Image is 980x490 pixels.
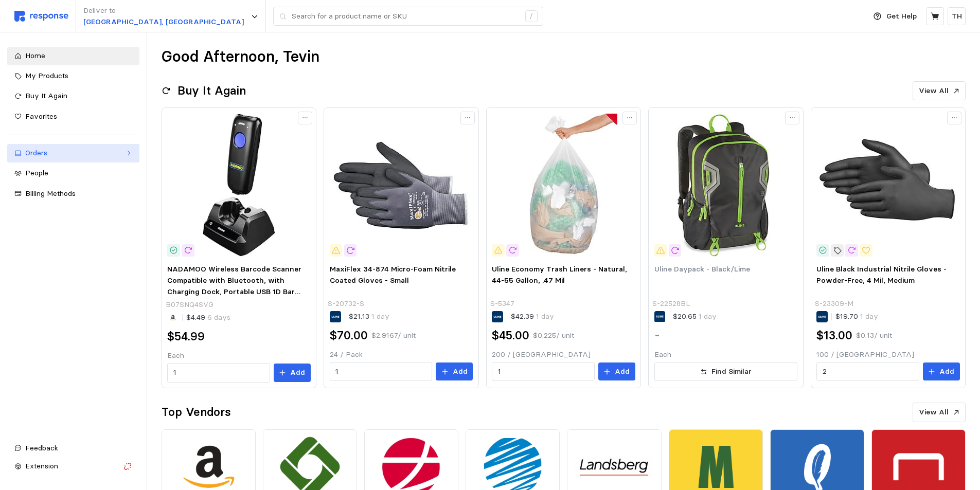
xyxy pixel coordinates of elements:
[654,362,797,382] button: Find Similar
[823,362,913,381] input: Qty
[83,5,244,16] p: Deliver to
[815,298,853,310] p: S-23309-M
[330,264,456,285] span: MaxiFlex 34-874 Micro-Foam Nitrile Coated Gloves - Small
[349,311,389,322] p: $21.13
[948,7,966,25] button: TH
[25,168,48,177] span: People
[436,362,473,381] button: Add
[453,366,468,377] p: Add
[598,362,635,381] button: Add
[14,11,68,22] img: svg%3e
[923,362,960,381] button: Add
[167,114,310,257] img: 61R8X2SrKIL.__AC_SX300_SY300_QL70_FMwebp_.jpg
[952,11,962,22] p: TH
[652,298,690,310] p: S-22528BL
[167,329,205,344] h2: $54.99
[858,312,878,321] span: 1 day
[856,330,892,341] p: $0.13 / unit
[835,311,878,322] p: $19.70
[25,189,76,198] span: Billing Methods
[615,366,630,377] p: Add
[654,349,797,360] p: Each
[492,328,529,343] h2: $45.00
[369,312,389,321] span: 1 day
[7,67,139,85] a: My Products
[7,47,139,65] a: Home
[498,362,589,381] input: Qty
[7,439,139,458] button: Feedback
[274,364,311,382] button: Add
[330,114,473,257] img: S-20732-S
[886,11,917,22] p: Get Help
[25,148,121,159] div: Orders
[7,144,139,162] a: Orders
[492,349,635,360] p: 200 / [GEOGRAPHIC_DATA]
[25,91,67,100] span: Buy It Again
[186,312,230,323] p: $4.49
[25,51,45,60] span: Home
[290,367,305,378] p: Add
[7,87,139,105] a: Buy It Again
[525,10,538,23] div: /
[490,298,514,310] p: S-5347
[166,299,213,311] p: B07SNQ4SVG
[25,461,58,470] span: Extension
[292,7,520,26] input: Search for a product name or SKU
[919,407,949,418] p: View All
[25,443,58,452] span: Feedback
[25,71,68,80] span: My Products
[816,264,947,285] span: Uline Black Industrial Nitrile Gloves - Powder-Free, 4 Mil, Medium
[816,114,959,257] img: S-23309-M
[711,366,752,377] p: Find Similar
[939,366,954,377] p: Add
[7,457,139,476] button: Extension
[654,264,750,274] span: Uline Daypack - Black/Lime
[83,16,244,28] p: [GEOGRAPHIC_DATA], [GEOGRAPHIC_DATA]
[177,83,246,99] h2: Buy It Again
[25,112,57,121] span: Favorites
[919,85,949,97] p: View All
[492,114,635,257] img: S-5347
[7,107,139,126] a: Favorites
[371,330,416,341] p: $2.9167 / unit
[205,313,230,322] span: 6 days
[330,349,473,360] p: 24 / Pack
[913,403,966,422] button: View All
[167,350,310,361] p: Each
[913,81,966,101] button: View All
[697,312,717,321] span: 1 day
[673,311,717,322] p: $20.65
[162,404,231,420] h2: Top Vendors
[7,185,139,203] a: Billing Methods
[816,349,959,360] p: 100 / [GEOGRAPHIC_DATA]
[533,330,574,341] p: $0.225 / unit
[511,311,554,322] p: $42.39
[492,264,627,285] span: Uline Economy Trash Liners - Natural, 44-55 Gallon, .47 Mil
[816,328,852,343] h2: $13.00
[534,312,554,321] span: 1 day
[335,362,426,381] input: Qty
[173,364,264,382] input: Qty
[7,164,139,183] a: People
[328,298,364,310] p: S-20732-S
[654,114,797,257] img: S-22528BL
[162,47,319,67] h1: Good Afternoon, Tevin
[330,328,368,343] h2: $70.00
[654,328,660,343] h2: -
[867,7,923,26] button: Get Help
[167,264,301,329] span: NADAMOO Wireless Barcode Scanner Compatible with Bluetooth, with Charging Dock, Portable USB 1D B...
